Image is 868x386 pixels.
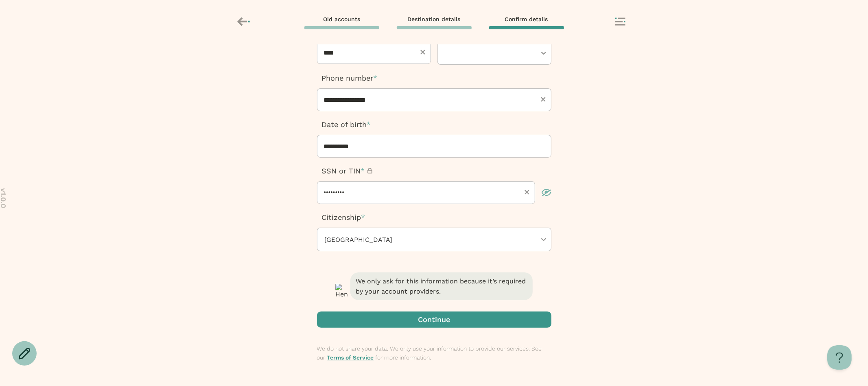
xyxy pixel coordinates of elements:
span: We only ask for this information because it’s required by your account providers. [350,272,533,300]
p: We do not share your data. We only use your information to provide our services. See our for more... [317,344,551,362]
span: Confirm details [505,15,548,23]
p: Phone number [317,73,551,83]
iframe: Help Scout Beacon - Open [827,345,852,370]
button: Continue [317,311,551,328]
span: Destination details [408,15,461,23]
span: Citizenship [322,213,361,222]
p: Date of birth [317,119,551,130]
p: SSN or TIN [317,166,551,176]
img: Henry - retirement transfer assistant [335,284,348,300]
span: Old accounts [323,15,360,23]
a: Terms of Service [327,354,374,361]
